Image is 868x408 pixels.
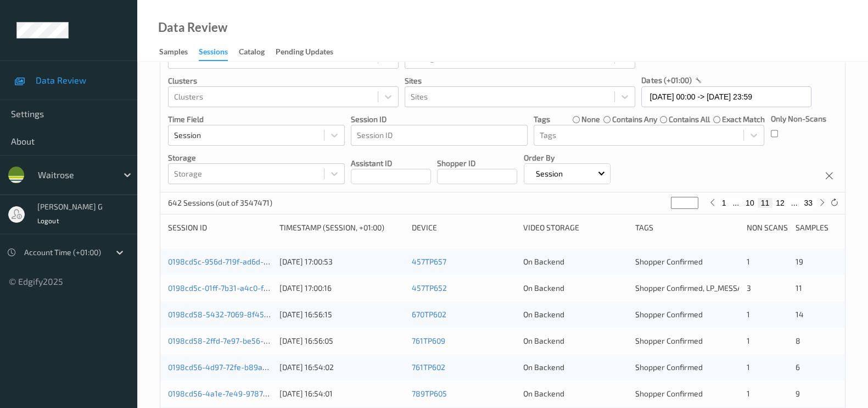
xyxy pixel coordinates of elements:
a: 789TP605 [412,389,447,398]
label: exact match [721,114,764,125]
div: Tags [635,222,739,233]
span: 1 [747,310,750,319]
div: Video Storage [523,222,627,233]
p: 642 Sessions (out of 3547471) [168,197,272,208]
button: 12 [772,198,788,208]
a: 0198cd58-2ffd-7e97-be56-263db1c009d7 [168,336,314,345]
button: 33 [800,198,816,208]
div: Device [412,222,516,233]
a: 0198cd58-5432-7069-8f45-80e5b827ce1f [168,310,317,319]
p: Time Field [168,114,345,125]
span: 1 [747,389,750,398]
span: Shopper Confirmed [635,336,703,345]
p: Session [532,168,567,179]
p: Order By [524,152,611,163]
a: 761TP602 [412,362,445,372]
div: [DATE] 16:54:02 [279,362,404,373]
p: Clusters [168,75,399,86]
span: Shopper Confirmed [635,257,703,266]
span: 1 [747,257,750,266]
a: Sessions [199,45,239,61]
a: 761TP609 [412,336,445,345]
a: Samples [159,45,199,60]
div: On Backend [523,309,627,320]
span: Shopper Confirmed [635,310,703,319]
p: Assistant ID [351,158,431,169]
a: 0198cd56-4d97-72fe-b89a-170a33665ba2 [168,362,317,372]
span: 19 [796,257,803,266]
a: 0198cd56-4a1e-7e49-9787-118498c5e3e5 [168,389,318,398]
div: Timestamp (Session, +01:00) [279,222,404,233]
p: Shopper ID [437,158,517,169]
button: 1 [719,198,730,208]
p: Session ID [351,114,528,125]
div: Pending Updates [276,46,333,60]
p: dates (+01:00) [641,75,691,86]
label: contains all [669,114,710,125]
div: Sessions [199,46,228,61]
div: Non Scans [747,222,788,233]
a: 457TP657 [412,257,446,266]
span: 3 [747,283,751,293]
button: 10 [742,198,758,208]
div: On Backend [523,362,627,373]
p: Sites [405,75,635,86]
div: Samples [159,46,188,60]
p: Only Non-Scans [771,113,826,124]
div: On Backend [523,388,627,399]
a: Catalog [239,45,276,60]
div: Data Review [158,22,227,33]
div: On Backend [523,256,627,267]
a: Pending Updates [276,45,344,60]
span: 1 [747,362,750,372]
p: Storage [168,152,345,163]
p: Tags [534,114,550,125]
div: Samples [796,222,837,233]
div: [DATE] 16:56:15 [279,309,404,320]
span: 8 [796,336,800,345]
span: 11 [796,283,802,293]
span: 14 [796,310,804,319]
a: 0198cd5c-01ff-7b31-a4c0-f428e13e0590 [168,283,312,293]
button: ... [788,198,801,208]
label: contains any [612,114,657,125]
div: [DATE] 17:00:53 [279,256,404,267]
span: 9 [796,389,800,398]
div: On Backend [523,335,627,346]
div: [DATE] 16:56:05 [279,335,404,346]
span: 1 [747,336,750,345]
span: Shopper Confirmed [635,389,703,398]
a: 457TP652 [412,283,447,293]
button: 11 [758,198,773,208]
a: 670TP602 [412,310,446,319]
div: [DATE] 16:54:01 [279,388,404,399]
label: none [581,114,600,125]
a: 0198cd5c-956d-719f-ad6d-86875ace15e5 [168,257,315,266]
span: 6 [796,362,800,372]
span: Shopper Confirmed [635,362,703,372]
div: On Backend [523,283,627,294]
button: ... [729,198,742,208]
div: Session ID [168,222,272,233]
div: [DATE] 17:00:16 [279,283,404,294]
div: Catalog [239,46,265,60]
